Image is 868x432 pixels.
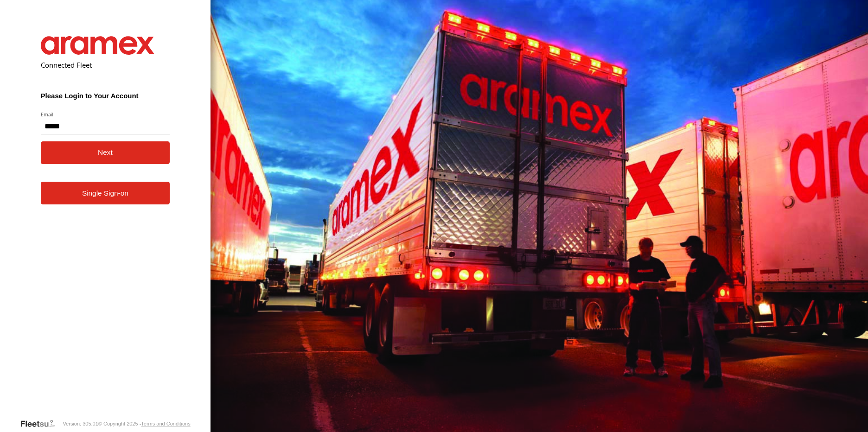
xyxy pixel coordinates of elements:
h3: Please Login to Your Account [41,92,170,100]
h2: Connected Fleet [41,60,170,70]
div: Version: 305.01 [63,421,98,426]
a: Terms and Conditions [141,421,190,426]
label: Email [41,111,170,118]
img: Aramex [41,36,155,55]
a: Single Sign-on [41,182,170,204]
button: Next [41,141,170,164]
div: © Copyright 2025 - [98,421,191,426]
a: Visit our Website [20,419,63,428]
